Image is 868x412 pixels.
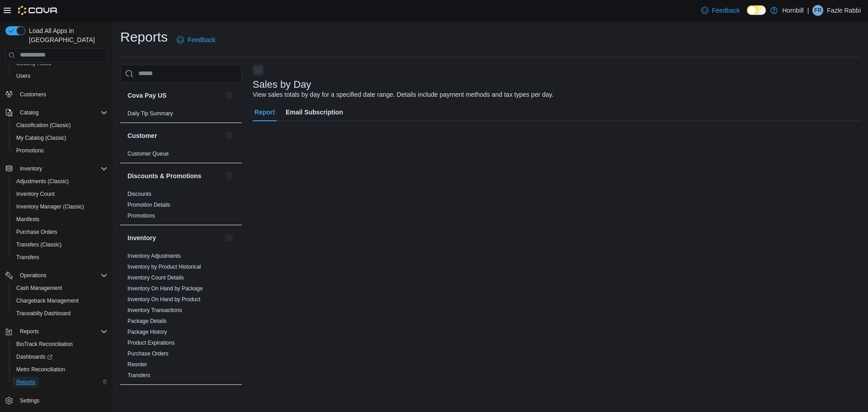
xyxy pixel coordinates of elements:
[16,178,69,185] span: Adjustments (Classic)
[127,296,200,303] span: Inventory On Hand by Product
[127,296,200,303] a: Inventory On Hand by Product
[127,350,169,357] a: Purchase Orders
[2,106,111,119] button: Catalog
[13,339,108,350] span: BioTrack Reconciliation
[9,188,111,200] button: Inventory Count
[13,239,108,250] span: Transfers (Classic)
[127,190,151,198] span: Discounts
[13,295,108,306] span: Chargeback Management
[13,133,70,143] a: My Catalog (Classic)
[9,307,111,320] button: Traceabilty Dashboard
[13,283,66,294] a: Cash Management
[13,145,47,156] a: Promotions
[224,90,235,101] button: Cova Pay US
[13,283,108,294] span: Cash Management
[16,203,84,210] span: Inventory Manager (Classic)
[13,351,108,362] span: Dashboards
[13,252,108,263] span: Transfers
[16,190,55,198] span: Inventory Count
[127,171,201,180] h3: Discounts & Promotions
[13,201,108,212] span: Inventory Manager (Classic)
[2,269,111,282] button: Operations
[13,214,108,225] span: Manifests
[127,339,175,346] span: Product Expirations
[20,109,38,116] span: Catalog
[127,151,169,157] a: Customer Queue
[25,26,108,44] span: Load All Apps in [GEOGRAPHIC_DATA]
[9,213,111,226] button: Manifests
[127,202,170,208] a: Promotion Details
[13,120,75,131] a: Classification (Classic)
[120,148,242,163] div: Customer
[16,163,108,174] span: Inventory
[127,191,151,197] a: Discounts
[2,88,111,101] button: Customers
[16,89,50,100] a: Customers
[9,294,111,307] button: Chargeback Management
[13,227,61,237] a: Purchase Orders
[782,5,803,16] p: Hornbill
[13,71,34,81] a: Users
[127,233,222,242] button: Inventory
[127,329,167,335] a: Package History
[16,72,30,80] span: Users
[18,6,58,15] img: Cova
[253,65,264,76] button: Next
[127,131,222,140] button: Customer
[127,274,184,281] span: Inventory Count Details
[13,176,108,187] span: Adjustments (Classic)
[20,165,42,172] span: Inventory
[127,285,203,292] a: Inventory On Hand by Package
[20,397,39,404] span: Settings
[13,201,88,212] a: Inventory Manager (Classic)
[16,107,42,118] button: Catalog
[16,270,108,281] span: Operations
[127,307,182,313] a: Inventory Transactions
[13,214,43,225] a: Manifests
[127,340,175,346] a: Product Expirations
[16,297,79,304] span: Chargeback Management
[127,252,181,260] span: Inventory Adjustments
[2,162,111,175] button: Inventory
[20,272,47,279] span: Operations
[253,90,554,99] div: View sales totals by day for a specified date range. Details include payment methods and tax type...
[13,120,108,131] span: Classification (Classic)
[16,107,108,118] span: Catalog
[224,232,235,243] button: Inventory
[127,350,169,357] span: Purchase Orders
[127,372,150,379] a: Transfers
[120,189,242,225] div: Discounts & Promotions
[127,264,201,270] a: Inventory by Product Historical
[9,350,111,363] a: Dashboards
[127,233,156,242] h3: Inventory
[16,254,39,261] span: Transfers
[127,307,182,314] span: Inventory Transactions
[16,326,42,337] button: Reports
[127,110,173,117] a: Daily Tip Summary
[127,372,150,379] span: Transfers
[127,263,201,270] span: Inventory by Product Historical
[127,131,157,140] h3: Customer
[253,79,311,90] h3: Sales by Day
[13,252,42,263] a: Transfers
[188,35,215,44] span: Feedback
[127,318,167,324] a: Package Details
[20,328,39,335] span: Reports
[16,284,62,292] span: Cash Management
[16,395,108,406] span: Settings
[13,189,108,199] span: Inventory Count
[127,213,155,219] a: Promotions
[13,295,82,306] a: Chargeback Management
[127,285,203,292] span: Inventory On Hand by Package
[9,119,111,132] button: Classification (Classic)
[9,144,111,157] button: Promotions
[16,122,71,129] span: Classification (Classic)
[747,15,747,15] span: Dark Mode
[13,227,108,237] span: Purchase Orders
[16,395,43,406] a: Settings
[13,351,56,362] a: Dashboards
[120,251,242,384] div: Inventory
[13,364,108,375] span: Metrc Reconciliation
[9,226,111,238] button: Purchase Orders
[13,308,74,319] a: Traceabilty Dashboard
